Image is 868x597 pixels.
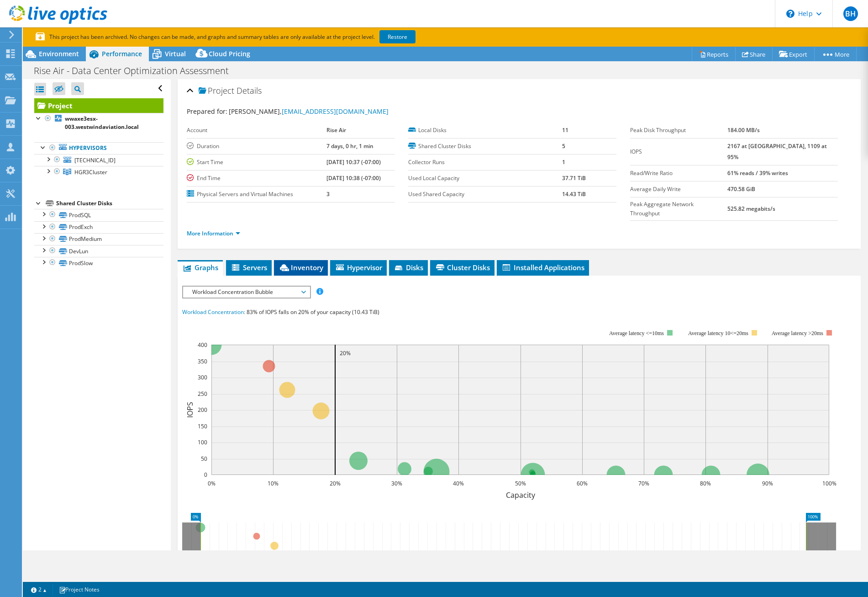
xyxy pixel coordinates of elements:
[187,158,326,167] label: Start Time
[562,158,565,166] b: 1
[74,156,116,164] span: [TECHNICAL_ID]
[229,107,389,116] span: [PERSON_NAME],
[201,455,207,463] text: 50
[34,154,163,166] a: [TECHNICAL_ID]
[762,480,773,487] text: 90%
[630,200,727,218] label: Peak Aggregate Network Throughput
[198,422,207,430] text: 150
[326,190,330,198] b: 3
[34,233,163,245] a: ProdMedium
[727,185,755,193] b: 470.58 GiB
[187,190,326,199] label: Physical Servers and Virtual Machines
[786,10,794,18] svg: \n
[188,287,305,298] span: Workload Concentration Bubble
[198,406,207,414] text: 200
[65,115,139,131] b: wwaxe3esx-003.westwindaviation.local
[435,263,490,272] span: Cluster Disks
[279,263,323,272] span: Inventory
[408,142,562,151] label: Shared Cluster Disks
[630,147,727,156] label: IOPS
[814,47,857,61] a: More
[772,330,823,336] text: Average latency >20ms
[231,263,267,272] span: Servers
[638,480,649,487] text: 70%
[198,390,207,398] text: 250
[453,480,464,487] text: 40%
[182,263,218,272] span: Graphs
[187,174,326,183] label: End Time
[74,168,107,176] span: HGR3Cluster
[843,6,858,21] span: BH
[207,480,215,487] text: 0%
[326,174,381,182] b: [DATE] 10:38 (-07:00)
[102,49,142,58] span: Performance
[39,49,79,58] span: Environment
[198,438,207,446] text: 100
[562,190,586,198] b: 14.43 TiB
[609,330,664,336] tspan: Average latency <=10ms
[198,373,207,381] text: 300
[630,185,727,194] label: Average Daily Write
[209,49,250,58] span: Cloud Pricing
[34,142,163,154] a: Hypervisors
[501,263,584,272] span: Installed Applications
[237,85,262,96] span: Details
[53,584,106,595] a: Project Notes
[198,357,207,365] text: 350
[340,349,351,357] text: 20%
[34,245,163,257] a: DevLun
[562,126,568,134] b: 11
[182,308,245,316] span: Workload Concentration:
[34,257,163,269] a: ProdSlow
[735,47,773,61] a: Share
[727,205,775,213] b: 525.82 megabits/s
[326,158,381,166] b: [DATE] 10:37 (-07:00)
[185,402,195,418] text: IOPS
[34,221,163,233] a: ProdExch
[326,142,374,150] b: 7 days, 0 hr, 1 min
[394,263,423,272] span: Disks
[30,66,243,76] h1: Rise Air - Data Center Optimization Assessment
[408,190,562,199] label: Used Shared Capacity
[268,480,279,487] text: 10%
[630,169,727,178] label: Read/Write Ratio
[25,584,53,595] a: 2
[408,126,562,135] label: Local Disks
[515,480,526,487] text: 50%
[822,480,836,487] text: 100%
[408,158,562,167] label: Collector Runs
[505,490,535,500] text: Capacity
[187,229,240,237] a: More Information
[577,480,588,487] text: 60%
[692,47,736,61] a: Reports
[165,49,186,58] span: Virtual
[562,142,565,150] b: 5
[198,341,207,349] text: 400
[630,126,727,135] label: Peak Disk Throughput
[772,47,815,61] a: Export
[187,142,326,151] label: Duration
[34,166,163,178] a: HGR3Cluster
[335,263,382,272] span: Hypervisor
[34,98,163,113] a: Project
[34,209,163,221] a: ProdSQL
[326,126,346,134] b: Rise Air
[562,174,586,182] b: 37.71 TiB
[187,126,326,135] label: Account
[247,308,379,316] span: 83% of IOPS falls on 20% of your capacity (10.43 TiB)
[727,126,760,134] b: 184.00 MB/s
[199,86,234,96] span: Project
[391,480,402,487] text: 30%
[34,113,163,133] a: wwaxe3esx-003.westwindaviation.local
[56,198,163,209] div: Shared Cluster Disks
[727,142,827,161] b: 2167 at [GEOGRAPHIC_DATA], 1109 at 95%
[727,169,788,177] b: 61% reads / 39% writes
[688,330,748,336] tspan: Average latency 10<=20ms
[330,480,341,487] text: 20%
[187,107,227,116] label: Prepared for:
[36,32,483,42] p: This project has been archived. No changes can be made, and graphs and summary tables are only av...
[282,107,389,116] a: [EMAIL_ADDRESS][DOMAIN_NAME]
[204,471,207,479] text: 0
[700,480,711,487] text: 80%
[408,174,562,183] label: Used Local Capacity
